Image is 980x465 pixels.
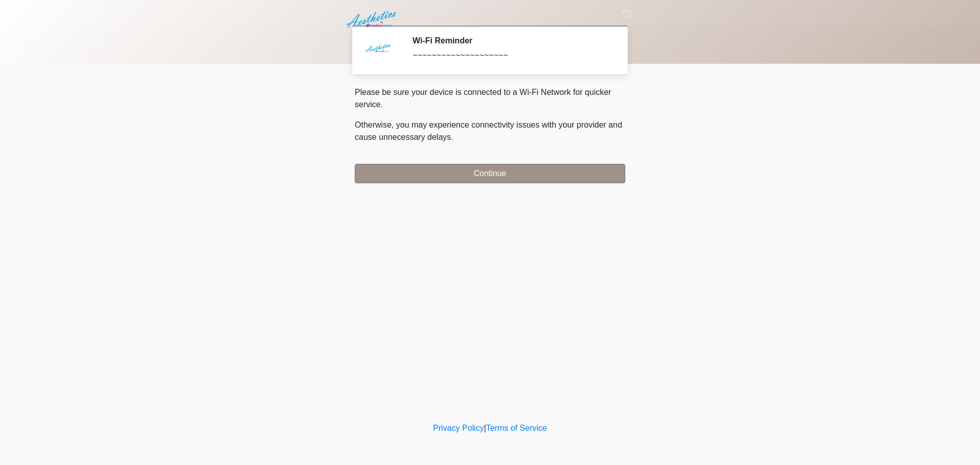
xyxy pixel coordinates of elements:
img: Aesthetics by Emediate Cure Logo [345,8,400,31]
p: Otherwise, you may experience connectivity issues with your provider and cause unnecessary delays [355,119,625,143]
h2: Wi-Fi Reminder [412,36,610,45]
button: Continue [355,164,625,183]
span: . [451,133,453,141]
a: Terms of Service [486,424,547,432]
img: Agent Avatar [362,36,393,66]
div: ~~~~~~~~~~~~~~~~~~~~ [412,50,610,62]
p: Please be sure your device is connected to a Wi-Fi Network for quicker service. [355,86,625,111]
a: | [484,424,486,432]
a: Privacy Policy [433,424,484,432]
